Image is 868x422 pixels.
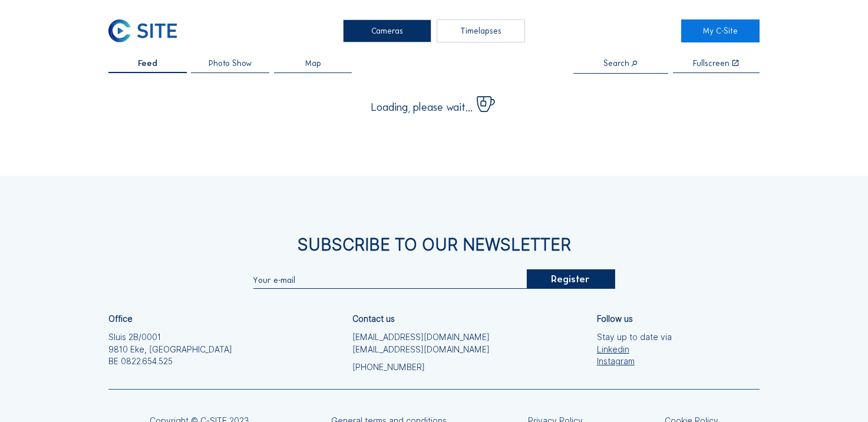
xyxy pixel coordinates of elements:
[352,344,490,356] a: [EMAIL_ADDRESS][DOMAIN_NAME]
[352,331,490,344] a: [EMAIL_ADDRESS][DOMAIN_NAME]
[108,315,133,324] div: Office
[597,331,672,368] div: Stay up to date via
[108,19,187,42] a: C-SITE Logo
[253,275,526,285] input: Your e-mail
[693,60,730,68] div: Fullscreen
[371,102,473,113] span: Loading, please wait...
[343,19,431,42] div: Cameras
[681,19,760,42] a: My C-Site
[108,331,232,368] div: Sluis 2B/0001 9810 Eke, [GEOGRAPHIC_DATA] BE 0822.654.525
[597,355,672,368] a: Instagram
[352,315,395,324] div: Contact us
[352,361,490,374] a: [PHONE_NUMBER]
[108,237,760,253] div: Subscribe to our newsletter
[305,60,321,68] span: Map
[597,315,633,324] div: Follow us
[597,344,672,356] a: Linkedin
[437,19,525,42] div: Timelapses
[108,19,177,42] img: C-SITE Logo
[526,269,615,289] div: Register
[209,60,252,68] span: Photo Show
[138,60,157,68] span: Feed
